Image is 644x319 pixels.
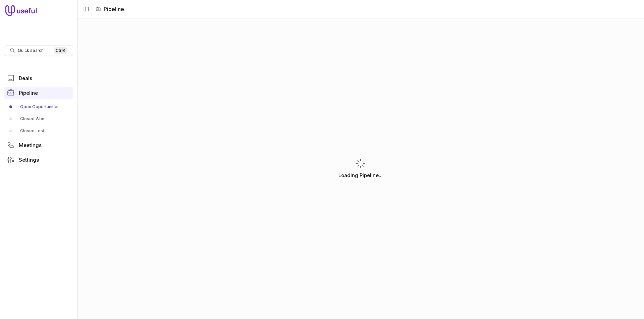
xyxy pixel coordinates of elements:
span: | [91,5,93,13]
li: Pipeline [96,5,124,13]
p: Loading Pipeline... [338,171,383,179]
a: Closed Lost [4,126,73,136]
a: Meetings [4,139,73,151]
span: Settings [19,157,39,162]
a: Settings [4,154,73,166]
span: Deals [19,76,32,81]
button: Collapse sidebar [81,4,91,14]
a: Open Opportunities [4,101,73,112]
span: Quick search... [18,48,47,53]
span: Meetings [19,143,42,148]
a: Pipeline [4,87,73,99]
kbd: Ctrl K [54,47,67,54]
div: Pipeline submenu [4,101,73,136]
a: Closed Won [4,113,73,124]
span: Pipeline [19,90,38,95]
a: Deals [4,72,73,84]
